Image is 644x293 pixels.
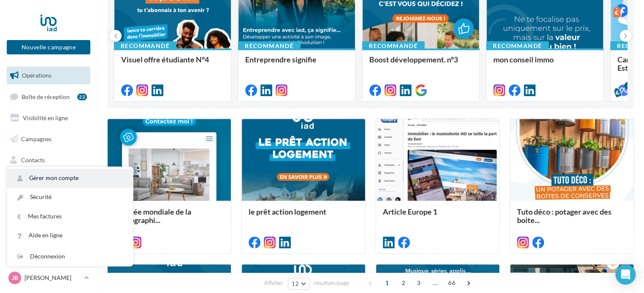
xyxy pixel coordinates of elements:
[121,55,209,64] span: Visuel offre étudiante N°4
[12,274,18,282] span: JB
[264,279,283,287] span: Afficher
[238,41,300,51] div: Recommandé
[24,274,81,282] p: [PERSON_NAME]
[486,41,549,51] div: Recommandé
[7,247,133,266] div: Déconnexion
[7,169,133,188] a: Gérer mon compte
[114,41,176,51] div: Recommandé
[5,109,92,127] a: Visibilité en ligne
[5,67,92,84] a: Opérations
[5,193,92,211] a: Calendrier
[288,278,309,290] button: 12
[380,276,394,290] span: 1
[5,151,92,169] a: Contacts
[7,226,133,245] a: Aide en ligne
[5,172,92,190] a: Médiathèque
[445,276,459,290] span: 66
[369,55,458,64] span: Boost développement. n°3
[383,207,437,216] span: Article Europe 1
[5,130,92,148] a: Campagnes
[77,94,87,100] div: 22
[314,279,349,287] span: résultats/page
[412,276,425,290] span: 3
[292,280,299,287] span: 12
[21,135,51,142] span: Campagnes
[615,264,636,285] div: Open Intercom Messenger
[7,188,133,207] a: Sécurité
[245,55,317,64] span: Entreprendre signifie
[7,207,133,226] a: Mes factures
[249,207,326,216] span: le prêt action logement
[114,207,191,225] span: Journée mondiale de la photographi...
[362,41,425,51] div: Recommandé
[517,207,612,225] span: Tuto déco : potager avec des boite...
[5,88,92,106] a: Boîte de réception22
[23,114,68,121] span: Visibilité en ligne
[22,93,70,100] span: Boîte de réception
[7,40,90,54] button: Nouvelle campagne
[493,55,554,64] span: mon conseil immo
[21,156,45,163] span: Contacts
[624,82,632,89] div: 5
[22,72,51,79] span: Opérations
[397,276,410,290] span: 2
[428,276,442,290] span: ...
[7,270,90,286] a: JB [PERSON_NAME]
